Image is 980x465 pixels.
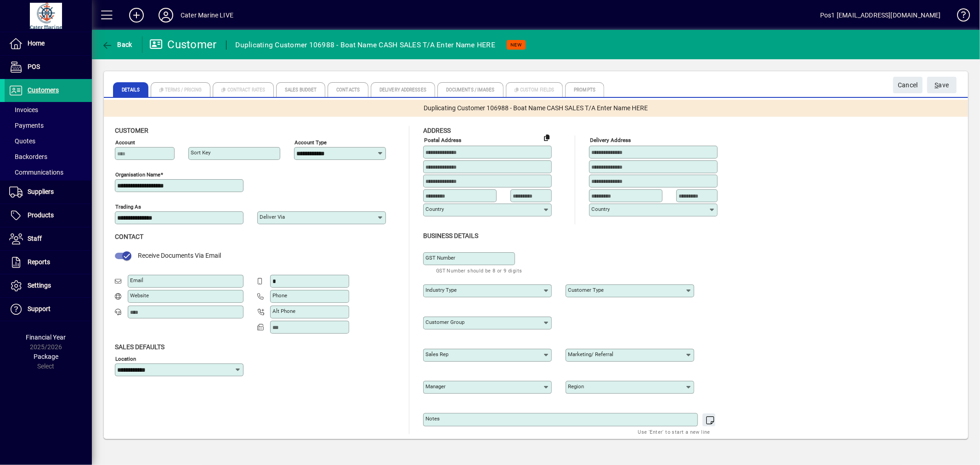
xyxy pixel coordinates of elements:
[5,181,92,204] a: Suppliers
[28,235,42,242] span: Staff
[9,137,35,145] span: Quotes
[5,164,92,180] a: Communications
[115,139,135,146] mat-label: Account
[130,277,143,284] mat-label: Email
[591,206,610,212] mat-label: Country
[893,77,923,93] button: Cancel
[425,255,455,261] mat-label: GST Number
[820,8,941,23] div: Pos1 [EMAIL_ADDRESS][DOMAIN_NAME]
[5,32,92,55] a: Home
[898,78,918,93] span: Cancel
[9,122,44,129] span: Payments
[5,251,92,274] a: Reports
[5,133,92,149] a: Quotes
[950,2,969,32] a: Knowledge Base
[28,188,54,195] span: Suppliers
[927,77,957,93] button: Save
[295,139,327,146] mat-label: Account Type
[425,319,465,325] mat-label: Customer group
[568,287,604,293] mat-label: Customer type
[115,204,141,210] mat-label: Trading as
[115,233,143,240] span: Contact
[5,227,92,250] a: Staff
[5,102,92,118] a: Invoices
[9,153,47,160] span: Backorders
[28,305,51,312] span: Support
[115,355,136,362] mat-label: Location
[424,103,648,113] span: Duplicating Customer 106988 - Boat Name CASH SALES T/A Enter Name HERE
[149,37,217,52] div: Customer
[568,351,613,357] mat-label: Marketing/ Referral
[425,206,444,212] mat-label: Country
[236,38,496,52] div: Duplicating Customer 106988 - Boat Name CASH SALES T/A Enter Name HERE
[5,298,92,321] a: Support
[151,7,181,23] button: Profile
[122,7,151,23] button: Add
[9,106,38,113] span: Invoices
[539,130,554,145] button: Copy to Delivery address
[272,308,295,314] mat-label: Alt Phone
[638,426,710,437] mat-hint: Use 'Enter' to start a new line
[115,343,164,351] span: Sales defaults
[5,118,92,133] a: Payments
[568,383,584,390] mat-label: Region
[34,353,58,360] span: Package
[102,41,132,48] span: Back
[115,127,148,134] span: Customer
[28,282,51,289] span: Settings
[130,292,149,299] mat-label: Website
[272,292,287,299] mat-label: Phone
[9,169,63,176] span: Communications
[423,232,478,239] span: Business details
[28,211,54,219] span: Products
[425,351,448,357] mat-label: Sales rep
[26,334,66,341] span: Financial Year
[935,78,949,93] span: ave
[138,252,221,259] span: Receive Documents Via Email
[28,63,40,70] span: POS
[28,40,45,47] span: Home
[5,274,92,297] a: Settings
[28,86,59,94] span: Customers
[436,265,522,276] mat-hint: GST Number should be 8 or 9 digits
[28,258,50,266] span: Reports
[99,36,135,53] button: Back
[260,214,285,220] mat-label: Deliver via
[425,287,457,293] mat-label: Industry type
[191,149,210,156] mat-label: Sort key
[5,204,92,227] a: Products
[935,81,939,89] span: S
[425,415,440,422] mat-label: Notes
[510,42,522,48] span: NEW
[5,56,92,79] a: POS
[181,8,233,23] div: Cater Marine LIVE
[92,36,142,53] app-page-header-button: Back
[5,149,92,164] a: Backorders
[423,127,451,134] span: Address
[115,171,160,178] mat-label: Organisation name
[425,383,446,390] mat-label: Manager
